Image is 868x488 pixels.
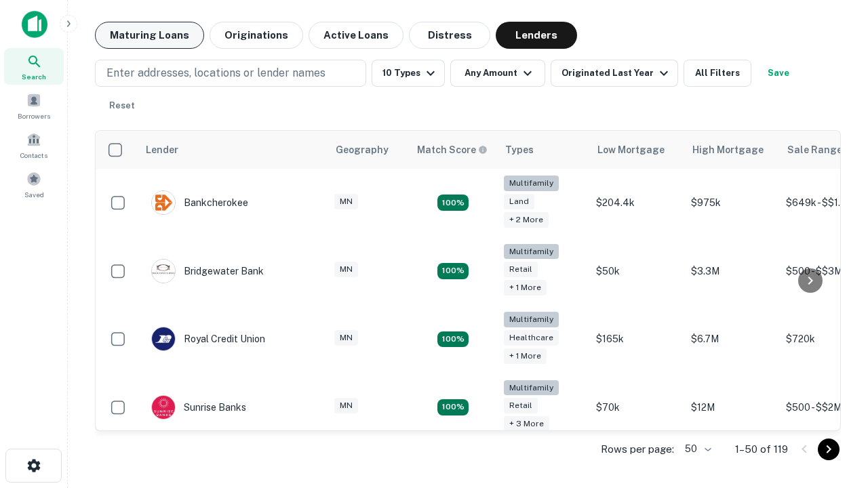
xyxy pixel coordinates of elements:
[437,195,469,211] div: Matching Properties: 20, hasApolloMatch: undefined
[437,263,469,279] div: Matching Properties: 22, hasApolloMatch: undefined
[152,260,175,283] img: picture
[95,22,204,49] button: Maturing Loans
[684,237,779,306] td: $3.3M
[450,60,545,87] button: Any Amount
[589,237,684,306] td: $50k
[787,142,842,158] div: Sale Range
[679,439,713,459] div: 50
[589,305,684,373] td: $165k
[597,142,665,158] div: Low Mortgage
[504,416,549,432] div: + 3 more
[589,169,684,237] td: $204.4k
[4,87,64,124] a: Borrowers
[409,131,497,169] th: Capitalize uses an advanced AI algorithm to match your search with the best lender. The match sco...
[496,22,577,49] button: Lenders
[151,395,246,420] div: Sunrise Banks
[210,22,303,49] button: Originations
[146,142,178,158] div: Lender
[684,305,779,373] td: $6.7M
[138,131,328,169] th: Lender
[417,142,488,157] div: Capitalize uses an advanced AI algorithm to match your search with the best lender. The match sco...
[504,312,559,327] div: Multifamily
[22,11,47,38] img: capitalize-icon.png
[505,142,534,158] div: Types
[334,330,358,346] div: MN
[152,396,175,419] img: picture
[309,22,403,49] button: Active Loans
[151,327,265,351] div: Royal Credit Union
[589,131,684,169] th: Low Mortgage
[372,60,445,87] button: 10 Types
[504,398,538,413] div: Retail
[95,60,366,87] button: Enter addresses, locations or lender names
[152,191,175,214] img: picture
[336,142,389,158] div: Geography
[4,127,64,163] a: Contacts
[22,71,46,82] span: Search
[504,348,547,364] div: + 1 more
[504,262,538,277] div: Retail
[561,65,672,81] div: Originated Last Year
[437,331,469,348] div: Matching Properties: 18, hasApolloMatch: undefined
[692,142,764,158] div: High Mortgage
[757,60,800,87] button: Save your search to get updates of matches that match your search criteria.
[589,373,684,442] td: $70k
[409,22,490,49] button: Distress
[328,131,409,169] th: Geography
[106,65,325,81] p: Enter addresses, locations or lender names
[18,110,50,121] span: Borrowers
[504,330,559,346] div: Healthcare
[4,48,64,85] a: Search
[100,92,144,119] button: Reset
[504,280,547,296] div: + 1 more
[497,131,589,169] th: Types
[334,262,358,277] div: MN
[334,194,358,209] div: MN
[735,441,788,457] p: 1–50 of 119
[151,259,264,283] div: Bridgewater Bank
[504,380,559,396] div: Multifamily
[437,399,469,415] div: Matching Properties: 29, hasApolloMatch: undefined
[24,189,44,200] span: Saved
[504,176,559,191] div: Multifamily
[20,150,47,161] span: Contacts
[504,194,534,209] div: Land
[417,142,485,157] h6: Match Score
[800,380,868,445] iframe: Chat Widget
[151,190,248,215] div: Bankcherokee
[152,327,175,350] img: picture
[818,439,840,460] button: Go to next page
[504,212,549,228] div: + 2 more
[334,398,358,413] div: MN
[551,60,678,87] button: Originated Last Year
[684,60,751,87] button: All Filters
[601,441,674,457] p: Rows per page:
[504,244,559,260] div: Multifamily
[684,373,779,442] td: $12M
[684,169,779,237] td: $975k
[4,166,64,203] a: Saved
[684,131,779,169] th: High Mortgage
